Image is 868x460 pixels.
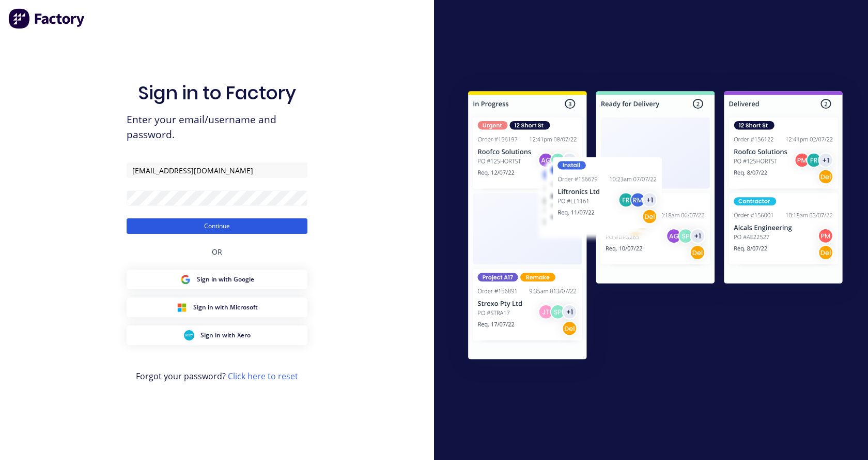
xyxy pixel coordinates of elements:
[127,218,307,234] button: Continue
[127,162,307,178] input: Email/Username
[127,325,307,345] button: Xero Sign inSign in with Xero
[212,234,222,270] div: OR
[200,331,251,340] span: Sign in with Xero
[184,330,194,340] img: Xero Sign in
[127,270,307,289] button: Google Sign inSign in with Google
[193,303,258,312] span: Sign in with Microsoft
[228,370,298,382] a: Click here to reset
[138,82,296,104] h1: Sign in to Factory
[445,70,865,384] img: Sign in
[127,112,307,142] span: Enter your email/username and password.
[177,302,187,313] img: Microsoft Sign in
[136,370,298,382] span: Forgot your password?
[197,275,254,284] span: Sign in with Google
[127,298,307,317] button: Microsoft Sign inSign in with Microsoft
[8,8,86,29] img: Factory
[180,274,191,285] img: Google Sign in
